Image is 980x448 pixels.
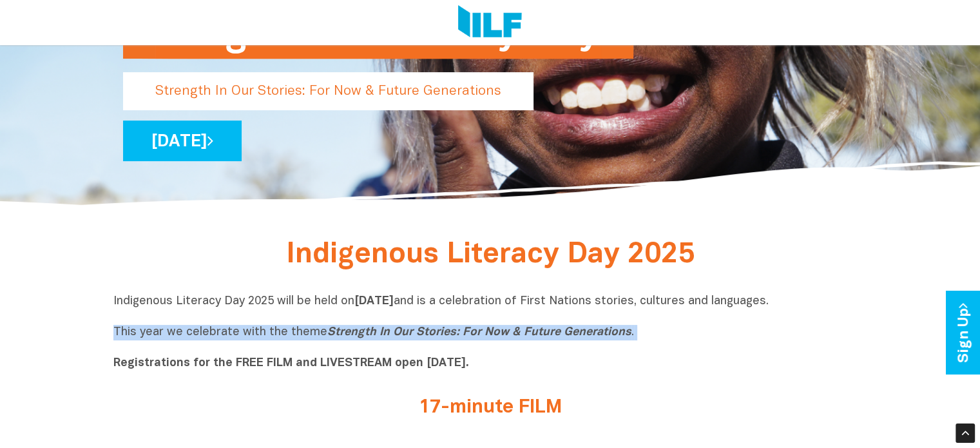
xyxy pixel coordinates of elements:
[123,121,242,161] a: [DATE]
[249,397,732,418] h2: 17-minute FILM
[113,358,469,369] b: Registrations for the FREE FILM and LIVESTREAM open [DATE].
[286,242,695,268] span: Indigenous Literacy Day 2025
[327,327,631,338] i: Strength In Our Stories: For Now & Future Generations
[155,6,601,59] h1: Indigenous Literacy Day
[354,296,394,307] b: [DATE]
[956,424,975,443] div: Scroll Back to Top
[458,5,522,40] img: Logo
[123,72,533,110] p: Strength In Our Stories: For Now & Future Generations
[113,294,867,371] p: Indigenous Literacy Day 2025 will be held on and is a celebration of First Nations stories, cultu...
